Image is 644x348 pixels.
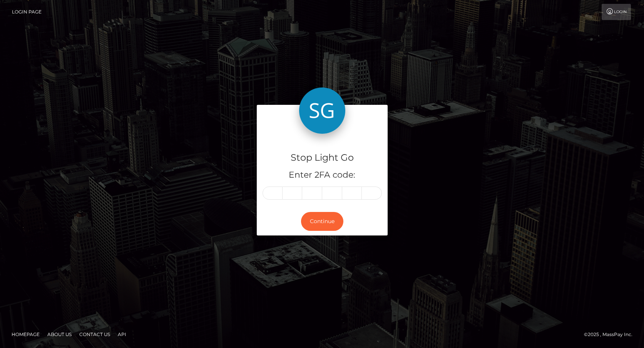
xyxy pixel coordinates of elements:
div: © 2025 , MassPay Inc. [584,330,638,339]
a: Contact Us [76,328,113,340]
a: Homepage [8,328,43,340]
a: Login Page [12,4,42,20]
a: About Us [44,328,75,340]
a: Login [602,4,631,20]
h4: Stop Light Go [263,151,382,165]
button: Continue [301,212,343,231]
img: Stop Light Go [299,87,345,134]
h5: Enter 2FA code: [263,169,382,181]
a: API [115,328,129,340]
